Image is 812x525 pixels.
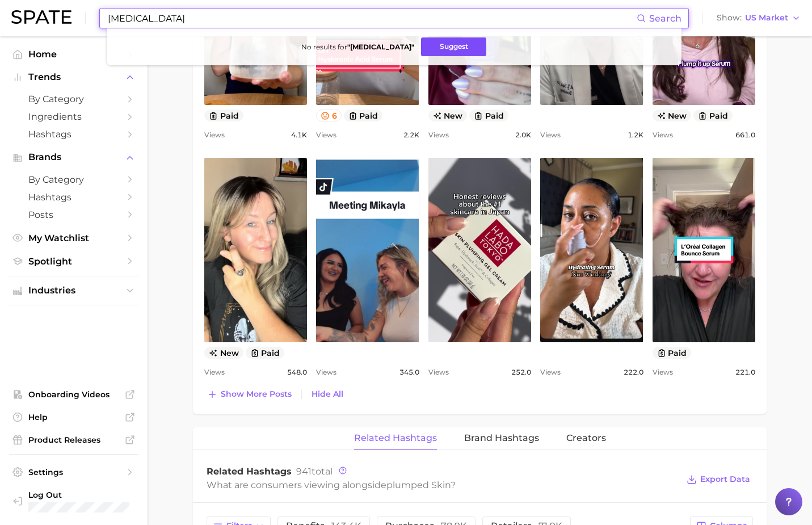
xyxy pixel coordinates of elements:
[9,149,138,166] button: Brands
[684,472,753,488] button: Export Data
[428,128,449,142] span: Views
[386,480,451,490] span: plumped skin
[207,466,292,477] span: Related Hashtags
[28,152,119,162] span: Brands
[204,128,225,142] span: Views
[296,466,333,477] span: total
[693,110,733,121] button: paid
[28,209,119,220] span: Posts
[9,229,138,247] a: My Watchlist
[540,366,561,379] span: Views
[403,128,419,142] span: 2.2k
[9,171,138,188] a: by Category
[107,9,637,28] input: Search here for a brand, industry, or ingredient
[469,110,508,121] button: paid
[421,37,486,56] button: Suggest
[624,366,643,379] span: 222.0
[9,90,138,108] a: by Category
[28,72,119,82] span: Trends
[653,366,673,379] span: Views
[28,192,119,203] span: Hashtags
[464,433,539,443] span: Brand Hashtags
[9,386,138,403] a: Onboarding Videos
[204,387,294,402] button: Show more posts
[207,477,678,493] div: What are consumers viewing alongside ?
[28,412,119,422] span: Help
[28,111,119,122] span: Ingredients
[301,43,414,51] span: No results for
[28,389,119,400] span: Onboarding Videos
[714,11,803,26] button: ShowUS Market
[9,108,138,125] a: Ingredients
[511,366,531,379] span: 252.0
[28,233,119,243] span: My Watchlist
[566,433,606,443] span: Creators
[221,389,292,399] span: Show more posts
[9,486,138,516] a: Log out. Currently logged in with e-mail emily.frye@galderma.com.
[28,129,119,140] span: Hashtags
[204,110,243,121] button: paid
[628,128,643,142] span: 1.2k
[347,43,414,51] strong: " [MEDICAL_DATA] "
[316,110,342,121] button: 6
[309,387,346,402] button: Hide All
[9,409,138,426] a: Help
[653,110,692,121] span: new
[354,433,437,443] span: Related Hashtags
[28,256,119,267] span: Spotlight
[9,282,138,299] button: Industries
[291,128,307,142] span: 4.1k
[28,435,119,445] span: Product Releases
[515,128,531,142] span: 2.0k
[653,347,692,359] button: paid
[9,188,138,206] a: Hashtags
[28,174,119,185] span: by Category
[649,13,681,24] span: Search
[700,474,750,484] span: Export Data
[9,125,138,143] a: Hashtags
[540,128,561,142] span: Views
[399,366,419,379] span: 345.0
[9,45,138,63] a: Home
[11,10,71,24] img: SPATE
[296,466,312,477] span: 941
[344,110,383,121] button: paid
[204,347,243,359] span: new
[316,128,336,142] span: Views
[735,366,755,379] span: 221.0
[9,253,138,270] a: Spotlight
[745,15,788,21] span: US Market
[717,15,742,21] span: Show
[9,206,138,224] a: Posts
[28,94,119,104] span: by Category
[735,128,755,142] span: 661.0
[653,128,673,142] span: Views
[9,69,138,86] button: Trends
[28,467,119,477] span: Settings
[28,49,119,60] span: Home
[316,366,336,379] span: Views
[428,110,468,121] span: new
[9,464,138,481] a: Settings
[287,366,307,379] span: 548.0
[204,366,225,379] span: Views
[246,347,285,359] button: paid
[428,366,449,379] span: Views
[28,285,119,296] span: Industries
[9,431,138,448] a: Product Releases
[28,490,133,500] span: Log Out
[312,389,343,399] span: Hide All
